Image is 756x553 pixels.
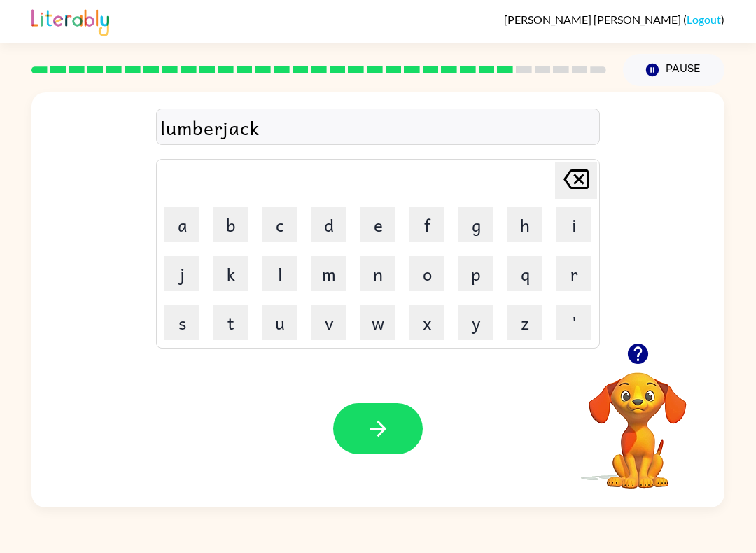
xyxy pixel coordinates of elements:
[409,305,444,340] button: x
[360,256,395,291] button: n
[504,13,683,26] span: [PERSON_NAME] [PERSON_NAME]
[31,6,109,36] img: Literably
[213,305,248,340] button: t
[409,207,444,242] button: f
[458,207,493,242] button: g
[164,305,199,340] button: s
[262,207,297,242] button: c
[568,351,708,491] video: Your browser must support playing .mp4 files to use Literably. Please try using another browser.
[164,256,199,291] button: j
[360,207,395,242] button: e
[458,305,493,340] button: y
[262,305,297,340] button: u
[507,256,542,291] button: q
[311,305,346,340] button: v
[556,305,591,340] button: '
[507,305,542,340] button: z
[262,256,297,291] button: l
[458,256,493,291] button: p
[556,256,591,291] button: r
[213,207,248,242] button: b
[311,207,346,242] button: d
[360,305,395,340] button: w
[164,207,199,242] button: a
[160,113,596,142] div: lumberjack
[687,13,721,26] a: Logout
[213,256,248,291] button: k
[556,207,591,242] button: i
[504,13,724,26] div: ( )
[507,207,542,242] button: h
[623,54,724,86] button: Pause
[409,256,444,291] button: o
[311,256,346,291] button: m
